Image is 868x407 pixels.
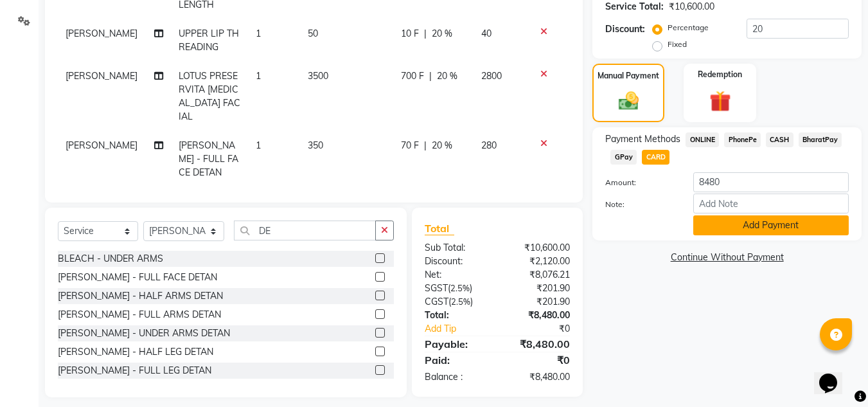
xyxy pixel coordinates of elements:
div: Discount: [605,23,645,36]
span: 700 F [401,69,424,83]
div: ₹10,600.00 [497,241,580,255]
span: UPPER LIP THREADING [179,28,239,53]
div: ₹201.90 [497,282,580,295]
a: Continue Without Payment [595,251,859,264]
div: ( ) [415,282,497,295]
div: ₹8,480.00 [497,336,580,352]
div: [PERSON_NAME] - HALF ARMS DETAN [58,289,223,303]
div: [PERSON_NAME] - HALF LEG DETAN [58,345,213,359]
span: PhonePe [724,132,761,147]
span: 50 [308,28,318,39]
label: Percentage [668,22,709,33]
span: 3500 [308,70,328,82]
div: ₹0 [497,352,580,368]
span: 40 [481,28,492,39]
input: Search or Scan [234,221,376,240]
label: Redemption [698,69,742,80]
div: ₹2,120.00 [497,255,580,268]
div: Balance : [415,370,497,384]
span: 350 [308,140,323,151]
span: Payment Methods [605,132,680,146]
span: [PERSON_NAME] [66,70,137,82]
div: [PERSON_NAME] - FULL FACE DETAN [58,271,217,284]
div: [PERSON_NAME] - UNDER ARMS DETAN [58,327,230,340]
div: Total: [415,309,497,322]
span: BharatPay [799,132,842,147]
span: 20 % [437,69,457,83]
span: [PERSON_NAME] [66,28,137,39]
span: 1 [256,140,261,151]
span: LOTUS PRESERVITA [MEDICAL_DATA] FACIAL [179,70,240,122]
span: 20 % [432,139,452,152]
span: CASH [766,132,793,147]
span: GPay [610,150,637,165]
span: 1 [256,28,261,39]
label: Amount: [596,177,683,188]
div: ( ) [415,295,497,309]
label: Note: [596,199,683,210]
button: Add Payment [693,215,849,235]
div: ₹8,480.00 [497,309,580,322]
span: 2.5% [450,283,470,293]
span: CGST [425,296,448,307]
label: Manual Payment [598,70,659,82]
span: 70 F [401,139,419,152]
span: | [424,139,427,152]
div: Sub Total: [415,241,497,255]
img: _cash.svg [612,89,645,113]
span: CARD [642,150,669,165]
span: | [429,69,432,83]
span: 1 [256,70,261,82]
div: Paid: [415,352,497,368]
span: SGST [425,282,448,294]
span: ONLINE [686,132,719,147]
div: Net: [415,268,497,282]
div: ₹0 [511,322,580,336]
div: ₹8,076.21 [497,268,580,282]
input: Add Note [693,194,849,213]
div: ₹8,480.00 [497,370,580,384]
div: Discount: [415,255,497,268]
span: 280 [481,140,497,151]
span: [PERSON_NAME] - FULL FACE DETAN [179,140,238,178]
label: Fixed [668,39,687,50]
span: Total [425,222,454,235]
div: Payable: [415,336,497,352]
input: Amount [693,172,849,192]
a: Add Tip [415,322,511,336]
span: | [424,27,427,41]
span: 2800 [481,70,502,82]
div: BLEACH - UNDER ARMS [58,252,163,266]
span: 10 F [401,27,419,41]
span: 20 % [432,27,452,41]
div: [PERSON_NAME] - FULL ARMS DETAN [58,308,221,321]
iframe: chat widget [814,356,855,394]
img: _gift.svg [703,88,738,114]
div: ₹201.90 [497,295,580,309]
div: [PERSON_NAME] - FULL LEG DETAN [58,364,211,377]
span: 2.5% [451,296,470,307]
span: [PERSON_NAME] [66,140,137,151]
